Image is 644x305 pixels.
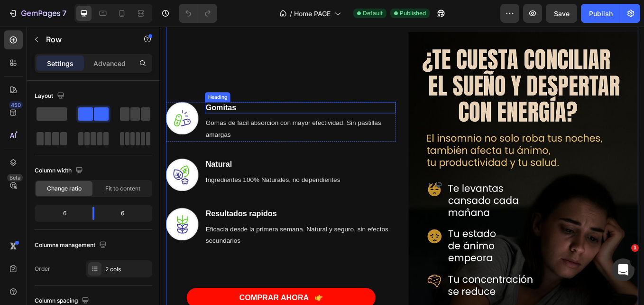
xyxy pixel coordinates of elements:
p: Advanced [93,58,126,68]
button: 7 [4,4,71,23]
div: Beta [7,174,23,181]
span: Change ratio [47,184,82,193]
div: Undo/Redo [179,4,217,23]
div: Publish [589,9,613,19]
div: Columns management [35,239,109,252]
button: Publish [581,4,621,23]
span: 1 [631,244,639,252]
iframe: Design area [160,27,644,305]
div: 6 [102,207,150,220]
div: Column width [35,164,85,177]
div: Layout [35,90,66,103]
p: Row [46,34,127,45]
span: / [290,9,292,19]
p: 7 [62,8,66,19]
span: Save [554,10,570,18]
span: Fit to content [105,184,140,193]
div: 2 cols [105,265,150,274]
button: Save [546,4,577,23]
span: Published [400,9,426,18]
p: Settings [47,58,74,68]
div: 6 [37,207,85,220]
span: Default [363,9,383,18]
div: Order [35,265,50,273]
iframe: Intercom live chat [612,258,635,281]
span: Home PAGE [294,9,331,19]
div: 450 [9,101,23,109]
